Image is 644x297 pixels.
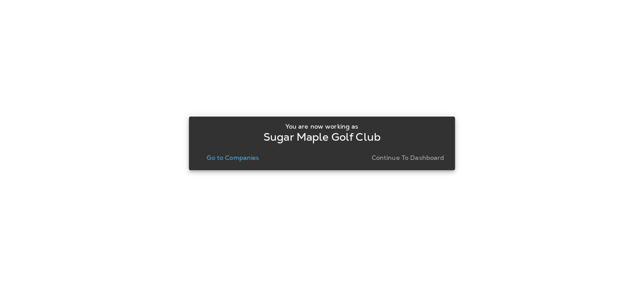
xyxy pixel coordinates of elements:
[203,151,263,164] button: Go to Companies
[263,134,381,141] p: Sugar Maple Golf Club
[285,123,358,130] p: You are now working as
[368,151,448,164] button: Continue to Dashboard
[372,154,445,161] p: Continue to Dashboard
[207,154,259,161] p: Go to Companies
